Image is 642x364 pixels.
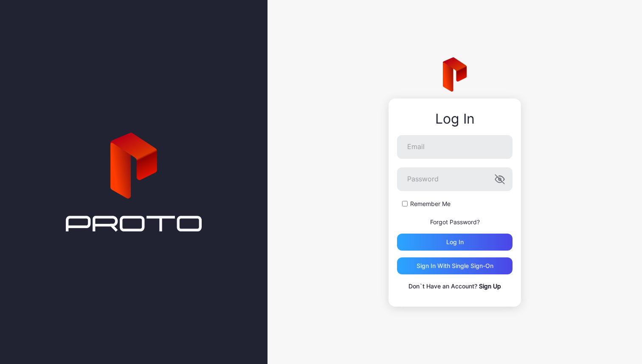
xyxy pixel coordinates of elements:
[410,200,451,208] label: Remember Me
[430,218,480,226] a: Forgot Password?
[397,281,512,291] p: Don`t Have an Account?
[495,174,505,184] button: Password
[397,135,512,159] input: Email
[446,239,464,245] div: Log in
[397,167,512,191] input: Password
[397,257,512,274] button: Sign in With Single Sign-On
[397,234,512,251] button: Log in
[397,111,512,127] div: Log In
[479,282,501,290] a: Sign Up
[417,262,493,269] div: Sign in With Single Sign-On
